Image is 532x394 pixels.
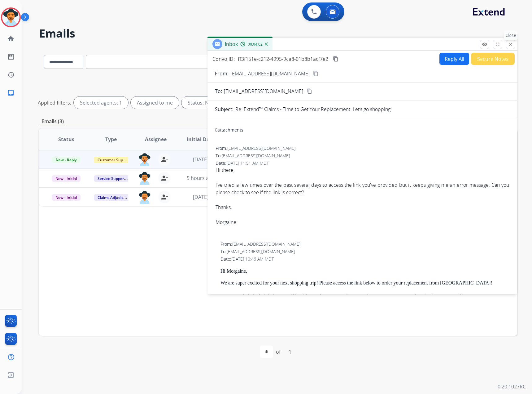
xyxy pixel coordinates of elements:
span: New - Reply [52,157,80,163]
div: To: [220,248,509,255]
p: 0.20.1027RC [498,383,526,390]
span: Customer Support [94,157,134,163]
span: [DATE] [193,194,208,200]
span: [DATE] 11:51 AM MDT [226,160,269,166]
button: Close [506,40,515,49]
mat-icon: person_remove [161,193,168,201]
span: ff3f151e-c212-4995-9ca8-01b8b1acf7e2 [238,56,328,62]
div: Status: New - Initial [181,96,247,109]
p: Applied filters: [38,99,71,106]
span: [DATE] [193,156,208,163]
span: 00:04:02 [248,42,263,47]
span: Claims Adjudication [94,194,136,201]
p: Re: Extend™ Claims - Time to Get Your Replacement: Let’s go shopping! [235,105,392,113]
span: [EMAIL_ADDRESS][DOMAIN_NAME] [227,248,295,254]
span: New - Initial [52,194,81,201]
span: [EMAIL_ADDRESS][DOMAIN_NAME] [232,241,300,247]
span: Initial Date [187,136,215,143]
mat-icon: history [7,71,15,78]
div: To: [216,153,509,159]
h2: Emails [39,27,517,40]
span: [EMAIL_ADDRESS][DOMAIN_NAME] [227,145,295,151]
img: agent-avatar [138,153,151,166]
span: Type [105,136,117,143]
p: We are super excited for your next shopping trip! Please access the link below to order your repl... [220,280,509,286]
div: From: [216,145,509,151]
p: [EMAIL_ADDRESS][DOMAIN_NAME] [230,70,310,77]
span: [DATE] 10:46 AM MDT [231,256,274,262]
mat-icon: person_remove [161,156,168,163]
span: [EMAIL_ADDRESS][DOMAIN_NAME] [222,153,290,159]
p: Subject: [215,105,233,113]
p: Close [504,31,518,40]
div: Date: [220,256,509,262]
div: Selected agents: 1 [74,96,128,109]
mat-icon: list_alt [7,53,15,60]
span: New - Initial [52,175,81,182]
span: 5 hours ago [187,175,215,181]
div: Date: [216,160,509,166]
div: Thanks, [216,196,509,211]
div: 1 [284,346,296,358]
div: From: [220,241,509,247]
p: To: [215,87,222,95]
mat-icon: remove_red_eye [482,42,487,47]
mat-icon: content_copy [307,88,312,94]
p: Hi Morgaine, [220,268,509,274]
span: Status [58,136,74,143]
mat-icon: close [508,42,513,47]
mat-icon: home [7,35,15,43]
div: attachments [215,127,243,133]
div: I've tried a few times over the past several days to access the link you've provided but it keeps... [216,181,509,196]
p: From: [215,70,229,77]
span: [EMAIL_ADDRESS][DOMAIN_NAME] [224,87,303,95]
div: of [276,348,281,356]
mat-icon: inbox [7,89,15,96]
mat-icon: person_remove [161,174,168,182]
span: Assignee [145,136,167,143]
button: Reply All [439,53,469,65]
img: agent-avatar [138,191,151,204]
mat-icon: fullscreen [495,42,500,47]
span: Service Support [94,175,129,182]
p: Once you click the link below, you’ll be able to select your product, complete your transaction a... [220,292,509,300]
span: Inbox [225,41,238,47]
div: Assigned to me [131,96,179,109]
span: 0 [215,127,217,133]
img: avatar [2,9,20,26]
mat-icon: content_copy [313,71,319,76]
img: agent-avatar [138,172,151,185]
div: Hi there, [216,166,509,226]
mat-icon: content_copy [333,56,338,62]
p: Convo ID: [212,55,235,63]
p: Emails (3) [39,118,66,125]
div: Morgaine [216,218,509,226]
button: Secure Notes [471,53,515,65]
